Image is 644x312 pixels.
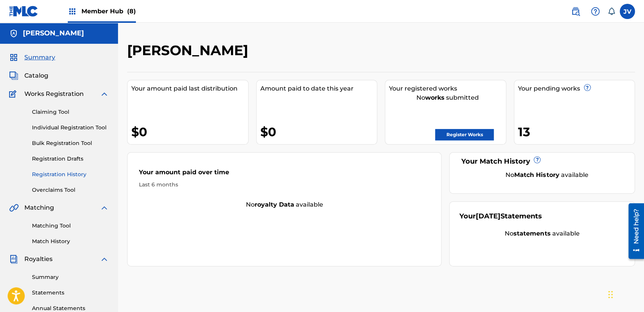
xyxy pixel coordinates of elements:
[607,8,615,15] div: Notifications
[623,201,644,262] iframe: Resource Center
[459,229,625,238] div: No available
[568,4,583,19] a: Public Search
[459,156,625,167] div: Your Match History
[23,29,84,38] h5: Josue Balderrama Carreño
[606,275,644,312] iframe: Chat Widget
[9,6,38,17] img: MLC Logo
[514,171,559,178] strong: Match History
[389,93,506,102] div: No submitted
[9,53,18,62] img: Summary
[608,283,613,306] div: Arrastrar
[24,71,48,80] span: Catalog
[32,139,109,147] a: Bulk Registration Tool
[534,157,540,163] span: ?
[32,170,109,178] a: Registration History
[139,168,430,181] div: Your amount paid over time
[571,7,580,16] img: search
[32,289,109,297] a: Statements
[24,89,84,99] span: Works Registration
[588,4,603,19] div: Help
[100,89,109,99] img: expand
[100,255,109,264] img: expand
[606,275,644,312] div: Widget de chat
[32,186,109,194] a: Overclaims Tool
[584,84,590,91] span: ?
[139,181,430,189] div: Last 6 months
[68,7,77,16] img: Top Rightsholders
[32,273,109,281] a: Summary
[81,7,136,16] span: Member Hub
[32,108,109,116] a: Claiming Tool
[620,4,635,19] div: User Menu
[255,201,294,208] strong: royalty data
[24,255,53,264] span: Royalties
[475,212,500,220] span: [DATE]
[9,203,19,212] img: Matching
[518,84,635,93] div: Your pending works
[32,222,109,230] a: Matching Tool
[513,230,550,237] strong: statements
[9,89,19,99] img: Works Registration
[9,29,18,38] img: Accounts
[260,123,377,140] div: $0
[518,123,635,140] div: 13
[127,8,136,15] span: (8)
[9,53,55,62] a: SummarySummary
[260,84,377,93] div: Amount paid to date this year
[591,7,600,16] img: help
[459,211,542,221] div: Your Statements
[9,71,18,80] img: Catalog
[127,42,252,59] h2: [PERSON_NAME]
[128,200,441,209] div: No available
[435,129,494,140] a: Register Works
[24,53,55,62] span: Summary
[32,237,109,245] a: Match History
[100,203,109,212] img: expand
[32,155,109,163] a: Registration Drafts
[131,84,248,93] div: Your amount paid last distribution
[32,124,109,132] a: Individual Registration Tool
[24,203,54,212] span: Matching
[9,255,18,264] img: Royalties
[389,84,506,93] div: Your registered works
[469,170,625,180] div: No available
[9,71,48,80] a: CatalogCatalog
[131,123,248,140] div: $0
[425,94,444,101] strong: works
